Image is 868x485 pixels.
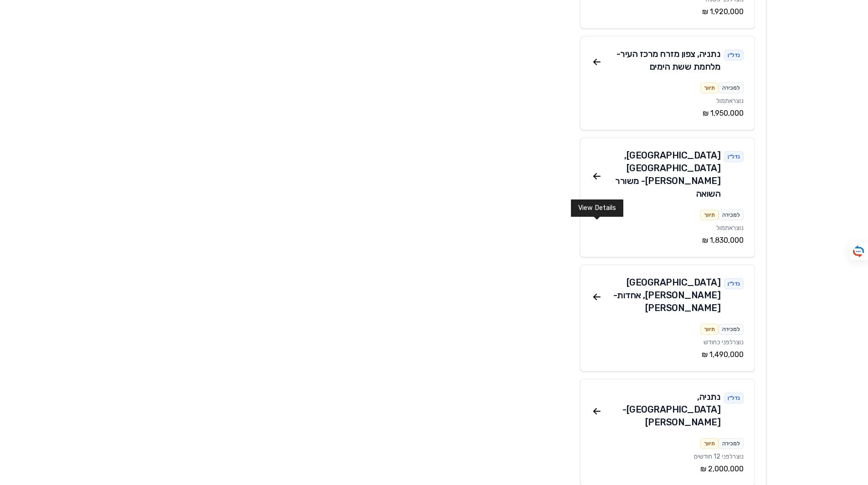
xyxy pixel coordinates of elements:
[716,224,744,232] span: נוצר אתמול
[724,278,744,289] div: נדל״ן
[602,276,721,314] div: [GEOGRAPHIC_DATA][PERSON_NAME] , אחדות - [PERSON_NAME]
[719,438,744,449] div: למכירה
[591,349,744,360] div: ‏1,490,000 ‏₪
[700,209,719,220] div: תיווך
[724,393,744,403] div: נדל״ן
[700,82,719,93] div: תיווך
[700,438,719,449] div: תיווך
[591,6,744,17] div: ‏1,920,000 ‏₪
[719,209,744,220] div: למכירה
[591,108,744,119] div: ‏1,950,000 ‏₪
[719,324,744,335] div: למכירה
[719,82,744,93] div: למכירה
[694,453,744,460] span: נוצר לפני 12 חודשים
[602,47,721,73] div: נתניה , צפון מזרח מרכז העיר - מלחמת ששת הימים
[716,97,744,105] span: נוצר אתמול
[724,151,744,162] div: נדל״ן
[591,235,744,246] div: ‏1,830,000 ‏₪
[700,324,719,335] div: תיווך
[591,464,744,475] div: ‏2,000,000 ‏₪
[602,390,721,429] div: נתניה , [GEOGRAPHIC_DATA] - [PERSON_NAME]
[602,149,721,200] div: [GEOGRAPHIC_DATA] , [GEOGRAPHIC_DATA][PERSON_NAME] - משורר השואה
[704,338,744,346] span: נוצר לפני כחודש
[724,50,744,61] div: נדל״ן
